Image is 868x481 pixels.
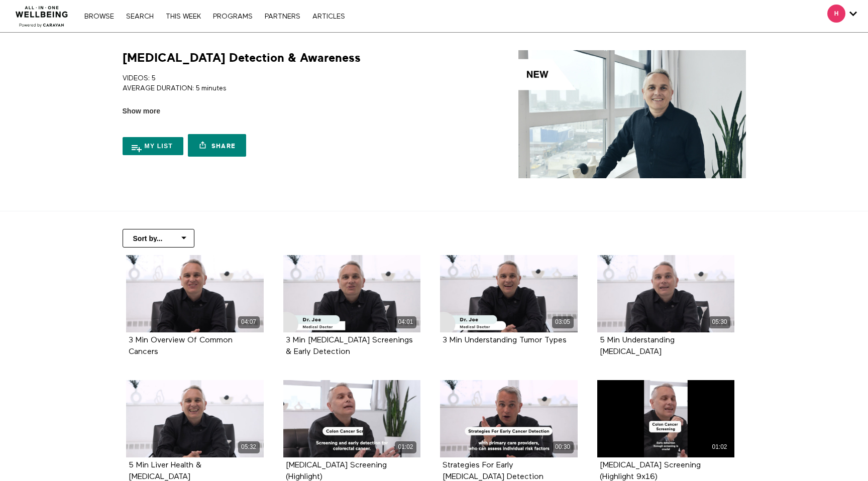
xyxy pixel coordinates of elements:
[126,380,264,457] a: 5 Min Liver Health & Cancer 05:32
[286,336,413,356] strong: 3 Min Cancer Screenings & Early Detection
[123,50,361,66] h1: [MEDICAL_DATA] Detection & Awareness
[123,106,160,116] span: Show more
[600,461,701,481] strong: Colon Cancer Screening (Highlight 9x16)
[395,441,416,453] div: 01:02
[129,461,201,480] a: 5 Min Liver Health & [MEDICAL_DATA]
[443,336,567,344] a: 3 Min Understanding Tumor Types
[121,13,159,20] a: Search
[709,441,730,453] div: 01:02
[129,461,201,481] strong: 5 Min Liver Health & Cancer
[79,11,350,21] nav: Primary
[307,13,350,20] a: ARTICLES
[597,255,735,332] a: 5 Min Understanding Colorectal Cancer 05:30
[552,441,574,453] div: 00:30
[395,316,416,328] div: 04:01
[283,255,421,332] a: 3 Min Cancer Screenings & Early Detection 04:01
[440,380,578,457] a: Strategies For Early Cancer Detection (Highlight) 00:30
[286,461,387,480] a: [MEDICAL_DATA] Screening (Highlight)
[161,13,206,20] a: THIS WEEK
[238,316,260,328] div: 04:07
[283,380,421,457] a: Colon Cancer Screening (Highlight) 01:02
[208,13,258,20] a: PROGRAMS
[597,380,735,457] a: Colon Cancer Screening (Highlight 9x16) 01:02
[518,50,746,178] img: Cancer Detection & Awareness
[260,13,305,20] a: PARTNERS
[443,336,567,344] strong: 3 Min Understanding Tumor Types
[600,461,701,480] a: [MEDICAL_DATA] Screening (Highlight 9x16)
[126,255,264,332] a: 3 Min Overview Of Common Cancers 04:07
[129,336,233,355] a: 3 Min Overview Of Common Cancers
[600,336,675,356] strong: 5 Min Understanding Colorectal Cancer
[123,73,430,94] p: VIDEOS: 5 AVERAGE DURATION: 5 minutes
[709,316,730,328] div: 05:30
[286,461,387,481] strong: Colon Cancer Screening (Highlight)
[238,441,260,453] div: 05:32
[123,137,184,155] button: My list
[440,255,578,332] a: 3 Min Understanding Tumor Types 03:05
[79,13,119,20] a: Browse
[286,336,413,355] a: 3 Min [MEDICAL_DATA] Screenings & Early Detection
[188,134,246,157] a: Share
[552,316,574,328] div: 03:05
[600,336,675,355] a: 5 Min Understanding [MEDICAL_DATA]
[129,336,233,356] strong: 3 Min Overview Of Common Cancers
